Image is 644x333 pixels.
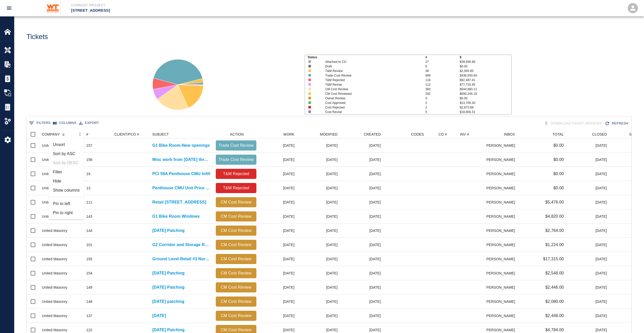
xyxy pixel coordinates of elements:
[460,55,511,60] p: $
[42,143,67,148] div: United Masonry
[487,266,518,280] div: [PERSON_NAME]
[425,64,460,69] p: 0
[425,87,460,91] p: 360
[297,280,340,294] div: [DATE]
[297,224,340,238] div: [DATE]
[86,242,92,247] div: 101
[42,285,67,290] div: United Masonry
[340,130,383,138] div: CREATED
[259,209,297,224] div: [DATE]
[566,209,609,224] div: [DATE]
[42,171,67,176] div: United Masonry
[566,252,609,266] div: [DATE]
[42,256,67,262] div: United Masonry
[152,270,185,276] a: [DATE] Patching
[425,105,460,110] p: 2
[152,142,210,149] p: G1 Bike Room-New openings
[566,266,609,280] div: [DATE]
[86,200,92,205] div: 111
[340,195,383,209] div: [DATE]
[340,309,383,323] div: [DATE]
[152,256,211,262] p: Ground Level Retail #3 North Shaft
[86,143,92,148] div: 157
[86,327,92,332] div: 122
[566,309,609,323] div: [DATE]
[42,313,67,318] div: United Masonry
[460,82,511,87] p: $77,733.95
[60,131,67,138] button: Sort
[218,284,254,290] p: CM Cost Review
[460,101,511,105] p: $13,709.30
[152,299,184,305] a: [DATE] patching
[297,138,340,153] div: [DATE]
[86,157,92,162] div: 156
[487,294,518,309] div: [PERSON_NAME]
[545,199,564,205] p: $5,476.00
[218,213,254,219] p: CM Cost Review
[504,130,515,138] div: INBOX
[340,138,383,153] div: [DATE]
[49,138,84,219] ul: Menu
[460,91,511,96] p: $690,246.19
[45,1,61,15] img: Whiting-Turner
[487,224,518,238] div: [PERSON_NAME]
[604,119,630,128] button: Refresh
[218,313,254,319] p: CM Cost Review
[49,168,84,177] li: Filter
[460,60,511,64] p: $39,556.99
[425,60,460,64] p: 27
[259,153,297,167] div: [DATE]
[340,238,383,252] div: [DATE]
[460,110,511,114] p: $18,656.31
[152,171,210,177] a: PCI 59A Penthouse CMU Infill
[114,130,139,138] div: CLIENT/PCO #
[340,294,383,309] div: [DATE]
[152,284,185,290] p: [DATE] Patching
[42,200,67,205] div: United Masonry
[566,130,609,138] div: CLOSED
[325,87,415,91] p: CM Cost Review
[340,266,383,280] div: [DATE]
[259,130,297,138] div: WORK
[297,209,340,224] div: [DATE]
[259,224,297,238] div: [DATE]
[152,327,185,333] p: [DATE] Patching
[487,167,518,181] div: [PERSON_NAME]
[340,153,383,167] div: [DATE]
[487,209,518,224] div: [PERSON_NAME]
[460,105,511,110] p: $2,873.88
[52,119,78,127] button: Select columns
[71,8,350,13] p: [STREET_ADDRESS]
[42,242,67,247] div: United Masonry
[325,64,415,69] p: Draft
[545,299,564,305] p: $2,080.00
[487,238,518,252] div: [PERSON_NAME]
[297,181,340,195] div: [DATE]
[553,142,564,149] p: $0.00
[152,228,185,234] a: [DATE] Patching
[230,130,244,138] div: ACTION
[487,181,518,195] div: [PERSON_NAME]
[518,130,566,138] div: TOTAL
[340,224,383,238] div: [DATE]
[42,186,67,191] div: United Masonry
[425,82,460,87] p: 112
[543,119,604,128] div: Tickets download in groups of 15
[283,130,294,138] div: WORK
[218,256,254,262] p: CM Cost Review
[86,285,92,290] div: 149
[42,214,67,219] div: United Masonry
[553,157,564,163] p: $0.00
[112,130,150,138] div: CLIENT/PCO #
[325,60,415,64] p: Attached to CO
[42,130,60,138] div: COMPANY
[460,73,511,78] p: $436,550.64
[545,228,564,234] p: $2,764.00
[218,185,254,191] p: T&M Rejected
[592,130,607,138] div: CLOSED
[425,55,460,60] p: #
[84,130,112,138] div: #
